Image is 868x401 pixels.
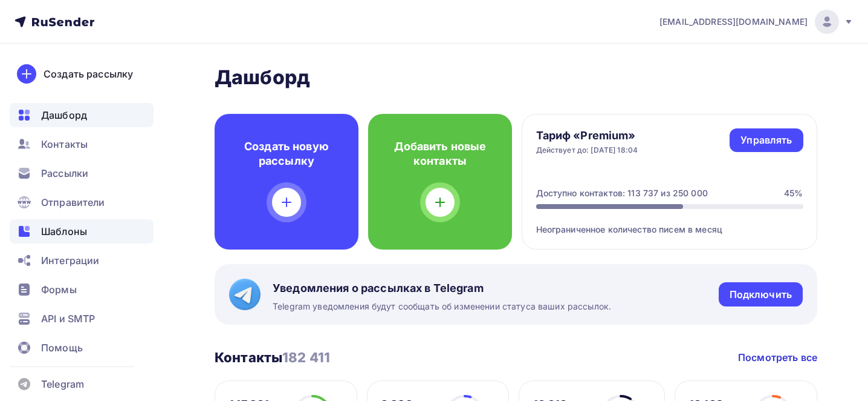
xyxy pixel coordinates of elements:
div: Неограниченное количество писем в месяц [536,209,803,236]
span: API и SMTP [41,311,95,326]
a: Формы [10,277,154,302]
a: Контакты [10,132,154,156]
span: Формы [41,282,77,297]
a: Отправители [10,190,154,214]
span: Контакты [41,137,88,151]
a: Посмотреть все [738,350,817,365]
a: Дашборд [10,103,154,127]
h4: Создать новую рассылку [234,139,339,168]
div: Подключить [730,288,792,302]
span: Интеграции [41,253,99,268]
span: Уведомления о рассылках в Telegram [273,281,611,296]
span: [EMAIL_ADDRESS][DOMAIN_NAME] [659,16,808,28]
h3: Контакты [215,349,330,366]
span: Дашборд [41,108,87,122]
h4: Добавить новые контакты [387,139,493,168]
span: Отправители [41,195,105,210]
span: Шаблоны [41,224,87,239]
a: Рассылки [10,161,154,185]
div: Действует до: [DATE] 18:04 [536,145,638,155]
div: Создать рассылку [44,67,133,81]
h4: Тариф «Premium» [536,128,638,143]
span: Telegram уведомления будут сообщать об изменении статуса ваших рассылок. [273,300,611,313]
div: Доступно контактов: 113 737 из 250 000 [536,187,708,199]
a: Шаблоны [10,219,154,244]
a: [EMAIL_ADDRESS][DOMAIN_NAME] [659,10,853,34]
span: 182 411 [282,350,330,365]
div: Управлять [740,133,792,147]
span: Рассылки [41,166,88,181]
h2: Дашборд [215,65,817,90]
div: 45% [784,187,803,199]
span: Telegram [41,377,84,391]
span: Помощь [41,340,83,355]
